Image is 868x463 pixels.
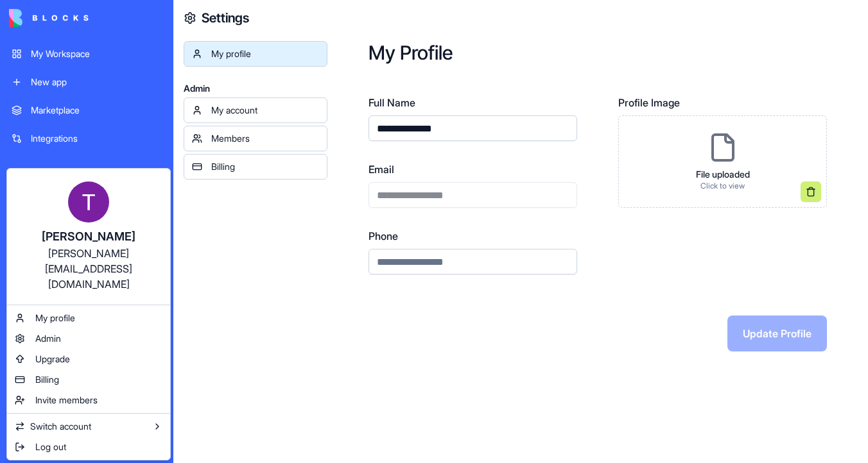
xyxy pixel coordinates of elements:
img: ACg8ocLhaNlKAA6FSUo6IP21y1zBA1rqM8dOWrmJjpMiqv42KEYx-A=s96-c [68,181,109,223]
span: Log out [35,441,66,453]
span: My profile [35,312,75,324]
div: [PERSON_NAME][EMAIL_ADDRESS][DOMAIN_NAME] [20,246,157,292]
a: Admin [10,328,168,349]
span: Recent [4,172,169,182]
span: Invite members [35,394,98,407]
a: Billing [10,369,168,390]
span: Switch account [30,420,91,433]
a: My profile [10,308,168,328]
span: Billing [35,373,59,386]
a: Upgrade [10,349,168,369]
a: Invite members [10,390,168,410]
span: Admin [35,332,61,345]
a: [PERSON_NAME][PERSON_NAME][EMAIL_ADDRESS][DOMAIN_NAME] [10,171,168,302]
div: [PERSON_NAME] [20,228,157,246]
span: Upgrade [35,353,70,366]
